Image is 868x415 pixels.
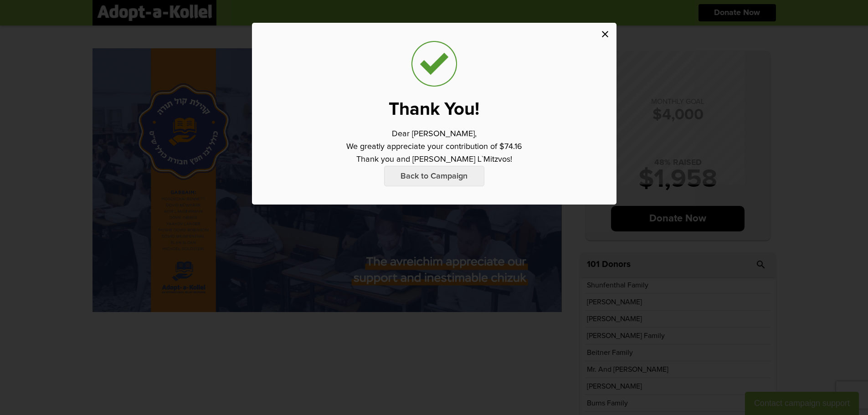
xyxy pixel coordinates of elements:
img: check_trans_bg.png [411,41,457,87]
p: We greatly appreciate your contribution of $74.16 [346,140,522,153]
i: close [600,29,611,40]
p: Thank You! [389,100,479,118]
p: Thank you and [PERSON_NAME] L`Mitzvos! [356,153,512,166]
p: Dear [PERSON_NAME], [392,128,477,140]
p: Back to Campaign [384,166,484,186]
